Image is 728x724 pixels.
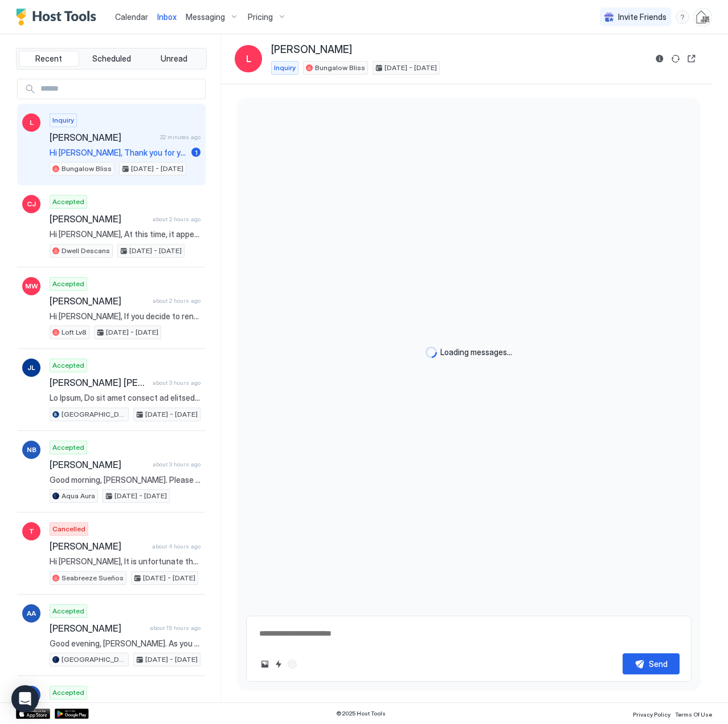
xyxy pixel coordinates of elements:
[153,297,201,304] span: about 2 hours ago
[50,295,148,307] span: [PERSON_NAME]
[27,199,36,209] span: CJ
[16,9,101,26] a: Host Tools Logo
[258,657,272,671] button: Upload image
[633,707,670,719] a: Privacy Policy
[440,347,512,357] span: Loading messages...
[271,43,352,56] span: [PERSON_NAME]
[62,164,112,174] span: Bungalow Bliss
[186,12,225,22] span: Messaging
[274,63,296,73] span: Inquiry
[623,653,680,674] button: Send
[248,12,273,22] span: Pricing
[106,327,158,337] span: [DATE] - [DATE]
[115,11,148,23] a: Calendar
[150,624,201,632] span: about 15 hours ago
[50,377,148,388] span: [PERSON_NAME] [PERSON_NAME]
[62,573,124,583] span: Seabreeze Sueños
[62,327,87,337] span: Loft Lv8
[50,459,148,470] span: [PERSON_NAME]
[426,347,437,358] div: loading
[62,409,126,420] span: [GEOGRAPHIC_DATA]
[685,52,698,66] button: Open reservation
[131,164,183,174] span: [DATE] - [DATE]
[160,133,201,141] span: 22 minutes ago
[52,606,84,616] span: Accepted
[62,654,126,665] span: [GEOGRAPHIC_DATA]
[29,526,34,536] span: T
[52,688,84,698] span: Accepted
[11,685,39,713] div: Open Intercom Messenger
[52,279,84,289] span: Accepted
[62,246,110,256] span: Dwell Descans
[633,711,670,718] span: Privacy Policy
[144,51,204,67] button: Unread
[52,442,84,453] span: Accepted
[675,711,712,718] span: Terms Of Use
[50,311,201,322] span: Hi [PERSON_NAME], If you decide to rent a car during your stay, you can provide us (by message) a...
[649,658,668,670] div: Send
[145,654,198,665] span: [DATE] - [DATE]
[272,657,285,671] button: Quick reply
[50,623,145,634] span: [PERSON_NAME]
[50,148,187,158] span: Hi [PERSON_NAME], Thank you for your inquiry! The pricing for our property is generally non-negot...
[157,12,177,22] span: Inbox
[50,475,201,485] span: Good morning, [PERSON_NAME]. Please note that our maintenance technicians are scheduled to clean ...
[153,215,201,223] span: about 2 hours ago
[618,12,666,22] span: Invite Friends
[25,281,38,291] span: MW
[195,148,198,157] span: 1
[336,710,386,717] span: © 2025 Host Tools
[55,709,89,719] a: Google Play Store
[50,393,201,403] span: Lo Ipsum, Do sit amet consect ad elitsed doe te Incididu Utlab etd magnaa en adminim ven qui nost...
[115,12,148,22] span: Calendar
[653,52,666,66] button: Reservation information
[315,63,365,73] span: Bungalow Bliss
[153,379,201,387] span: about 3 hours ago
[143,573,195,583] span: [DATE] - [DATE]
[50,213,148,225] span: [PERSON_NAME]
[92,54,131,64] span: Scheduled
[52,360,84,371] span: Accepted
[675,707,712,719] a: Terms Of Use
[153,461,201,468] span: about 3 hours ago
[27,445,36,455] span: NB
[157,11,177,23] a: Inbox
[36,79,205,99] input: Input Field
[152,543,201,550] span: about 4 hours ago
[669,52,682,66] button: Sync reservation
[30,117,34,128] span: L
[161,54,187,64] span: Unread
[50,540,148,552] span: [PERSON_NAME]
[145,409,198,420] span: [DATE] - [DATE]
[129,246,182,256] span: [DATE] - [DATE]
[19,51,79,67] button: Recent
[27,608,36,619] span: AA
[81,51,142,67] button: Scheduled
[52,197,84,207] span: Accepted
[385,63,437,73] span: [DATE] - [DATE]
[50,556,201,567] span: Hi [PERSON_NAME], It is unfortunate that your plans have changed for staying at our property from...
[50,132,156,143] span: [PERSON_NAME]
[50,229,201,239] span: Hi [PERSON_NAME], At this time, it appears we are able to accommodate your request for a late che...
[246,52,251,66] span: L
[114,491,167,501] span: [DATE] - [DATE]
[35,54,62,64] span: Recent
[694,8,712,26] div: User profile
[52,115,74,125] span: Inquiry
[16,709,50,719] a: App Store
[27,363,35,373] span: JL
[676,10,689,24] div: menu
[16,48,207,70] div: tab-group
[62,491,95,501] span: Aqua Aura
[52,524,85,534] span: Cancelled
[50,638,201,649] span: Good evening, [PERSON_NAME]. As you settle in for the night, we wanted to thank you again for sel...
